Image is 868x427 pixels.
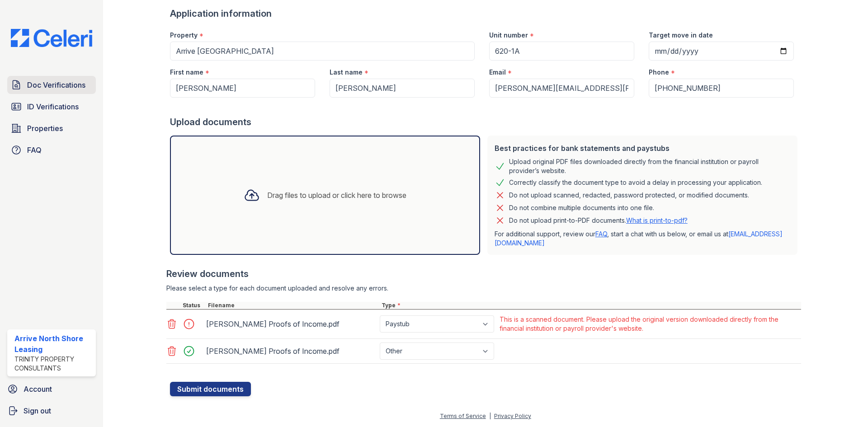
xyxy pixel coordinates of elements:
div: Status [181,302,206,309]
div: Upload original PDF files downloaded directly from the financial institution or payroll provider’... [509,157,790,175]
span: Account [24,384,52,394]
label: Property [170,31,198,40]
div: Trinity Property Consultants [14,355,92,373]
span: Sign out [24,405,51,416]
label: Last name [330,68,363,77]
span: ID Verifications [27,101,79,112]
a: ID Verifications [7,98,96,116]
a: Terms of Service [440,413,486,419]
div: Do not combine multiple documents into one file. [509,202,654,213]
span: Doc Verifications [27,80,85,90]
div: Type [380,302,801,309]
div: Please select a type for each document uploaded and resolve any errors. [166,284,801,293]
div: Review documents [166,267,801,280]
a: Doc Verifications [7,76,96,94]
a: Sign out [4,402,99,420]
a: FAQ [7,141,96,159]
a: Properties [7,119,96,137]
div: Do not upload scanned, redacted, password protected, or modified documents. [509,190,749,201]
label: Unit number [489,31,528,40]
a: Account [4,380,99,398]
div: [PERSON_NAME] Proofs of Income.pdf [206,317,376,331]
p: Do not upload print-to-PDF documents. [509,216,688,225]
div: [PERSON_NAME] Proofs of Income.pdf [206,344,376,358]
img: CE_Logo_Blue-a8612792a0a2168367f1c8372b55b34899dd931a85d93a1a3d3e32e68fde9ad4.png [4,29,99,47]
span: FAQ [27,145,42,155]
p: For additional support, review our , start a chat with us below, or email us at [495,230,790,248]
div: | [489,413,491,419]
label: Target move in date [649,31,713,40]
div: Filename [206,302,380,309]
div: Drag files to upload or click here to browse [267,190,406,201]
div: Correctly classify the document type to avoid a delay in processing your application. [509,177,762,188]
label: Phone [649,68,669,77]
button: Submit documents [170,382,251,396]
div: Upload documents [170,116,801,128]
label: Email [489,68,506,77]
label: First name [170,68,203,77]
a: What is print-to-pdf? [626,216,688,224]
a: Privacy Policy [494,413,531,419]
div: This is a scanned document. Please upload the original version downloaded directly from the finan... [500,315,799,333]
div: Arrive North Shore Leasing [14,333,92,355]
span: Properties [27,123,63,134]
div: Application information [170,7,801,20]
div: Best practices for bank statements and paystubs [495,143,790,154]
a: FAQ [595,230,607,238]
